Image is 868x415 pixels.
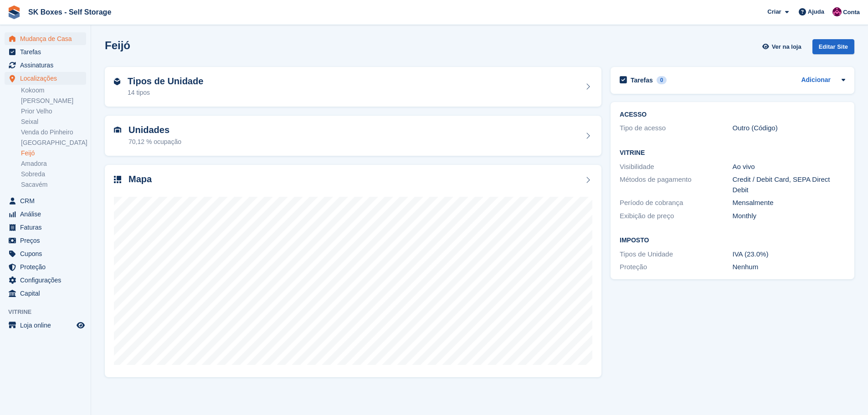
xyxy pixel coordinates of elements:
[20,247,75,260] span: Cupons
[21,128,86,137] a: Venda do Pinheiro
[5,247,86,260] a: menu
[128,137,181,147] div: 70,12 % ocupação
[20,221,75,234] span: Faturas
[128,88,203,97] div: 14 tipos
[5,287,86,300] a: menu
[761,39,805,54] a: Ver na loja
[7,5,21,19] img: stora-icon-8386f47178a22dfd0bd8f6a31ec36ba5ce8667c1dd55bd0f319d3a0aa187defe.svg
[5,261,86,273] a: menu
[620,249,732,260] div: Tipos de Unidade
[5,234,86,247] a: menu
[657,76,667,84] div: 0
[733,249,845,260] div: IVA (23.0%)
[733,123,845,133] div: Outro (Código)
[733,262,845,272] div: Nenhum
[21,118,86,126] a: Seixal
[832,7,842,16] img: Joana Alegria
[114,78,120,85] img: unit-type-icn-2b2737a686de81e16bb02015468b77c625bbabd49415b5ef34ead5e3b44a266d.svg
[25,5,115,20] a: SK Boxes - Self Storage
[5,274,86,287] a: menu
[5,46,86,58] a: menu
[5,59,86,72] a: menu
[772,42,801,51] span: Ver na loja
[8,307,91,317] span: Vitrine
[631,76,653,84] h2: Tarefas
[20,208,75,220] span: Análise
[20,32,75,45] span: Mudança de Casa
[5,319,86,332] a: menu
[620,211,732,221] div: Exibição de preço
[21,86,86,95] a: Kokoom
[5,195,86,207] a: menu
[20,59,75,72] span: Assinaturas
[21,107,86,116] a: Prior Velho
[20,274,75,287] span: Configurações
[21,180,86,189] a: Sacavém
[733,198,845,208] div: Mensalmente
[128,125,181,135] h2: Unidades
[5,221,86,234] a: menu
[5,72,86,85] a: menu
[812,39,854,58] a: Editar Site
[620,174,732,195] div: Métodos de pagamento
[75,320,86,331] a: Loja de pré-visualização
[20,319,75,332] span: Loja online
[5,32,86,45] a: menu
[21,138,86,147] a: [GEOGRAPHIC_DATA]
[20,72,75,85] span: Localizações
[20,234,75,247] span: Preços
[21,149,86,158] a: Feijó
[620,149,845,157] h2: Vitrine
[620,111,845,118] h2: ACESSO
[114,176,121,183] img: map-icn-33ee37083ee616e46c38cad1a60f524a97daa1e2b2c8c0bc3eb3415660979fc1.svg
[620,262,732,272] div: Proteção
[105,116,601,156] a: Unidades 70,12 % ocupação
[105,39,130,51] h2: Feijó
[20,261,75,273] span: Proteção
[620,198,732,208] div: Período de cobrança
[20,46,75,58] span: Tarefas
[114,127,121,133] img: unit-icn-7be61d7bf1b0ce9d3e12c5938cc71ed9869f7b940bace4675aadf7bd6d80202e.svg
[812,39,854,54] div: Editar Site
[105,67,601,107] a: Tipos de Unidade 14 tipos
[20,287,75,300] span: Capital
[767,7,781,16] span: Criar
[733,174,845,195] div: Credit / Debit Card, SEPA Direct Debit
[21,97,86,105] a: [PERSON_NAME]
[5,208,86,220] a: menu
[733,162,845,172] div: Ao vivo
[620,162,732,172] div: Visibilidade
[128,174,152,184] h2: Mapa
[620,123,732,133] div: Tipo de acesso
[808,7,824,16] span: Ajuda
[21,159,86,168] a: Amadora
[105,165,601,378] a: Mapa
[21,170,86,179] a: Sobreda
[20,195,75,207] span: CRM
[843,8,860,17] span: Conta
[620,237,845,244] h2: Imposto
[733,211,845,221] div: Monthly
[128,76,203,87] h2: Tipos de Unidade
[801,75,831,86] a: Adicionar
